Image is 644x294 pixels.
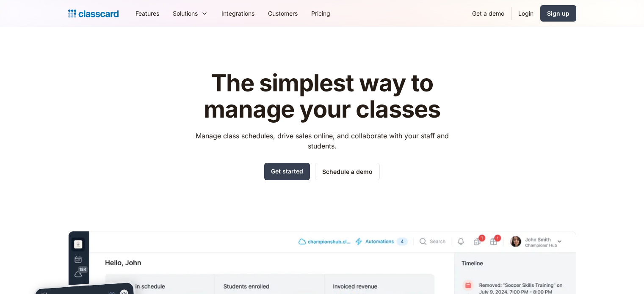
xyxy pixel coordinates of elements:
[261,4,304,23] a: Customers
[215,4,261,23] a: Integrations
[547,9,569,18] div: Sign up
[264,163,310,180] a: Get started
[511,4,540,23] a: Login
[540,5,576,22] a: Sign up
[129,4,166,23] a: Features
[173,9,198,18] div: Solutions
[188,70,456,122] h1: The simplest way to manage your classes
[304,4,337,23] a: Pricing
[465,4,511,23] a: Get a demo
[166,4,215,23] div: Solutions
[188,131,456,151] p: Manage class schedules, drive sales online, and collaborate with your staff and students.
[315,163,380,180] a: Schedule a demo
[68,8,119,19] a: home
